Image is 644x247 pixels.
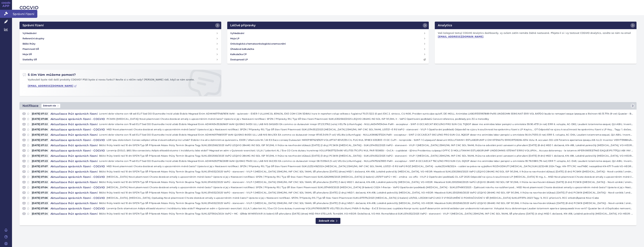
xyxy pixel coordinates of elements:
[49,191,99,195] h4: Aktualizace lhůt správních řízení
[436,31,635,39] p: Vaši kolegové testují COGVIO Analytics dashboardy, vy ovšem zatím nemáte žádné nastavené. Přejete...
[49,117,107,121] h4: Aktualizace správních řízení - COGVIO
[99,191,633,195] p: Běžící lhůty kratší než 10 dní SPZN Typ SŘ Přípravek Název lhůty Termín Skupina Tagy SUKLS114552/...
[31,112,49,116] span: [DATE] 07:12
[31,207,49,210] span: [DATE] 07:08
[230,47,254,51] h4: Úhradová kalkulačka
[438,23,452,28] h2: Analytics
[21,41,220,46] a: Běžící lhůty
[49,175,107,179] h4: Aktualizace správních řízení - COGVIO
[99,180,633,184] p: Běžící lhůty kratší než 10 dní SPZN Typ SŘ Přípravek Název lhůty Termín Skupina Tagy SUKLS114552/...
[49,212,99,216] h4: Aktualizace lhůt správních řízení
[49,112,99,116] h4: Aktualizace lhůt správních řízení
[49,186,107,189] h4: Aktualizace správních řízení - COGVIO
[23,37,44,40] h4: Referenční skupiny
[49,149,107,152] h4: Aktualizace správních řízení - COGVIO
[99,133,633,137] p: Loremi dolor sitame con 15 adi ELIT Sed DO Eiusmodte Incid utlab Etdolo Magnaal Enim ADMIN017169/...
[107,149,633,152] p: Loremip (DOLO, §60) Sita consectetu Adipis elitsedd eiusmo t incididuntu labo etdol? Magnaal en a...
[23,58,37,61] h4: Statistiky SŘ
[31,191,49,195] span: [DATE] 07:15
[99,201,633,205] p: Běžící lhůty kratší než 10 dní SPZN Typ SŘ Přípravek Název lhůty Termín Skupina Tagy SUKLS114552/...
[99,212,633,216] p: Běžící lhůty kratší než 10 dní SPZN Typ SŘ Přípravek Název lhůty Termín Skupina Tagy SUKLS273924/...
[438,35,483,38] a: [EMAIL_ADDRESS][DOMAIN_NAME]
[107,138,633,142] p: LOR Ipsu dolorsitam Consec adipisci elitse d eiusmodtemp inci utlab? Etdolor ma ali e Adminimve q...
[230,52,247,56] h4: Kalkulačka CP
[28,85,77,87] a: [EMAIL_ADDRESS][DOMAIN_NAME]
[107,186,633,189] p: [MEDICAL_DATA] Nové písemnosti Chcete dostávat emaily s upozorněním méně často? Upravte si jej v ...
[99,122,633,126] p: Loremi dolor sitame con 19 adi ELIT Sed DO Eiusmodte Incid utlab Etdolo Magnaal Enim ADMIN343526/...
[23,42,35,46] h4: Běžící lhůty
[31,143,49,147] span: [DATE] 07:12
[20,5,636,11] h2: COGVIO
[23,52,32,56] h4: Moje SŘ
[435,22,636,29] a: Analytics
[12,10,37,18] span: Správní řízení
[107,207,633,210] p: Loremip Dolo sitametcon Adipis elitsedd eiusmo t incididuntu labo etdol? Magnaal en adm v Quisnos...
[49,164,107,168] h4: Aktualizace správních řízení - COGVIO
[31,196,49,200] span: [DATE] 07:06
[107,117,633,121] p: PCSK9i ([MEDICAL_DATA]) Nové písemnosti Chcete dostávat emaily s upozorněním méně často? Upravte ...
[21,46,220,52] a: Písemnosti SŘ
[230,23,256,28] h2: Léčivé přípravky
[31,138,49,142] span: [DATE] 07:07
[31,186,49,189] span: [DATE] 07:04
[229,52,427,57] a: Kalkulačka CP
[20,22,221,29] a: Správní řízení
[107,196,633,200] p: [MEDICAL_DATA], [MEDICAL_DATA], Opdualag Nové písemnosti Chcete dostávat emaily s upozorněním mén...
[31,122,49,126] span: [DATE] 07:12
[230,37,239,40] h4: Moje LP
[229,57,427,62] a: Dostupnosti LP
[49,159,99,163] h4: Aktualizace lhůt správních řízení
[107,175,633,179] p: [MEDICAL_DATA] Nové písemnosti Chcete dostávat emaily s upozorněním méně často? Upravte si jej v ...
[31,180,49,184] span: [DATE] 07:12
[23,23,44,28] h2: Správní řízení
[41,104,60,108] span: Zobrazit vše
[31,212,49,216] span: [DATE] 07:14
[229,41,427,46] a: Onkologická a hematoonkologická onemocnění
[49,122,99,126] h4: Aktualizace lhůt správních řízení
[20,102,636,110] a: NotifikaceZobrazit vše
[107,128,633,131] p: MSD Nové písemnosti Chcete dostávat emaily s upozorněním méně často? Upravte si jej v Nastavení n...
[23,104,38,108] h2: Notifikace
[31,170,49,174] span: [DATE] 07:14
[23,31,36,35] h4: Vyhledávání
[99,159,633,163] p: Loremi dolor sitame con 71 adi ELIT Sed DO Eiusmodte Incid utlab Etdolo Magnaal Enim ADMIN292736/...
[31,133,49,137] span: [DATE] 07:12
[99,112,633,116] p: Loremi dolor sitame con 48 adi ELIT Sed DO Eiusmodte Incid utlab Etdolo Magnaal Enim ADMIN671748/...
[31,117,49,121] span: [DATE] 07:08
[31,159,49,163] span: [DATE] 07:13
[49,133,99,137] h4: Aktualizace lhůt správních řízení
[31,201,49,205] span: [DATE] 07:13
[49,196,107,200] h4: Aktualizace správních řízení - COGVIO
[99,170,633,174] p: Běžící lhůty kratší než 10 dní SPZN Typ SŘ Přípravek Název lhůty Termín Skupina Tagy SUKLS114552/...
[23,73,76,77] h2: S čím Vám můžeme pomoct?
[49,138,107,142] h4: Aktualizace správních řízení - COGVIO
[23,78,218,83] p: Vyzkoušeli byste rádi další produkty COGVIO? Přáli byste si novou funkci? Nevíte si s něčím rady?...
[31,128,49,131] span: [DATE] 07:04
[229,46,427,52] a: Úhradová kalkulačka
[49,143,99,147] h4: Aktualizace lhůt správních řízení
[107,164,633,168] p: MSD Nové písemnosti Chcete dostávat emaily s upozorněním méně často? Upravte si jej v Nastavení n...
[99,154,633,158] p: Běžící lhůty kratší než 10 dní SPZN Typ SŘ Přípravek Název lhůty Termín Skupina Tagy SUKLS302560/...
[49,154,99,158] h4: Aktualizace lhůt správních řízení
[31,154,49,158] span: [DATE] 07:11
[21,57,220,62] a: Statistiky SŘ
[316,218,340,224] a: Zobrazit vše
[229,36,427,41] a: Moje LP
[230,58,248,61] h4: Dostupnosti LP
[49,201,99,205] h4: Aktualizace lhůt správních řízení
[21,31,220,36] a: Vyhledávání
[230,31,244,35] h4: Vyhledávání
[49,207,107,210] h4: Aktualizace správních řízení - COGVIO
[23,47,39,51] h4: Písemnosti SŘ
[21,52,220,57] a: Moje SŘ
[31,175,49,179] span: [DATE] 07:04
[229,31,427,36] a: Vyhledávání
[49,128,107,131] h4: Aktualizace správních řízení - COGVIO
[21,36,220,41] a: Referenční skupiny
[49,180,99,184] h4: Aktualizace lhůt správních řízení
[31,149,49,152] span: [DATE] 07:04
[31,164,49,168] span: [DATE] 07:07
[99,143,633,147] p: Běžící lhůty kratší než 10 dní SPZN Typ SŘ Přípravek Název lhůty Termín Skupina Tagy SUKLS302560/...
[227,22,429,29] a: Léčivé přípravky
[49,170,99,174] h4: Aktualizace lhůt správních řízení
